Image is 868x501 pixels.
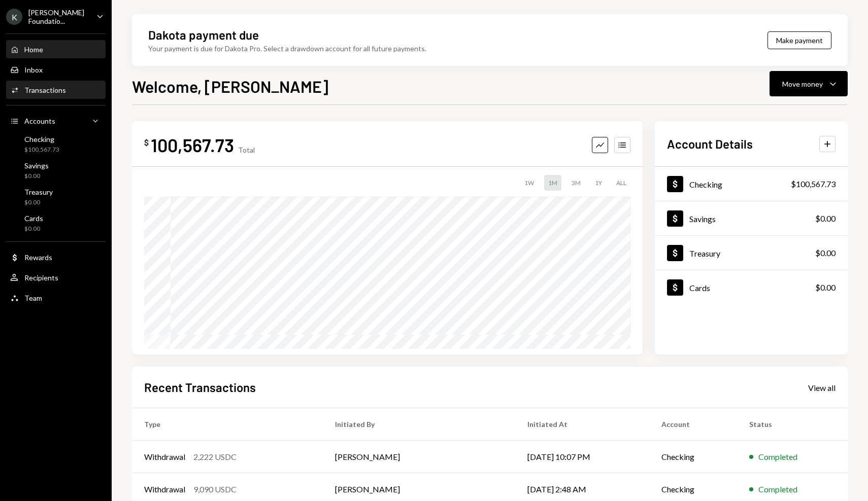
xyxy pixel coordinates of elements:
div: Treasury [689,248,720,258]
div: $0.00 [815,281,836,294]
a: Transactions [6,81,106,99]
div: Home [24,45,43,54]
div: $100,567.73 [24,146,59,154]
div: Move money [782,79,823,89]
div: 9,090 USDC [193,483,237,495]
div: Checking [24,135,59,144]
div: Withdrawal [144,483,185,495]
a: Cards$0.00 [655,270,848,304]
div: K [6,9,22,25]
div: Completed [758,483,797,495]
a: Cards$0.00 [6,211,106,235]
a: Inbox [6,60,106,79]
h1: Welcome, [PERSON_NAME] [132,76,328,96]
a: Accounts [6,112,106,130]
div: Cards [689,283,710,293]
div: $0.00 [815,247,836,259]
div: $0.00 [815,212,836,225]
div: Withdrawal [144,451,185,463]
a: Treasury$0.00 [6,185,106,209]
a: View all [808,382,836,393]
button: Make payment [767,31,831,49]
div: Treasury [24,188,53,196]
a: Rewards [6,248,106,266]
div: Dakota payment due [148,26,259,43]
div: 2,222 USDC [193,451,237,463]
div: [PERSON_NAME] Foundatio... [28,8,88,25]
th: Initiated At [515,408,649,441]
div: 100,567.73 [151,133,234,156]
th: Status [737,408,848,441]
a: Treasury$0.00 [655,236,848,270]
td: Checking [649,441,737,473]
div: Accounts [24,117,55,125]
div: Cards [24,214,43,223]
div: Transactions [24,86,66,94]
th: Type [132,408,323,441]
div: $ [144,137,149,148]
div: Inbox [24,65,43,74]
div: Recipients [24,273,58,282]
div: ALL [612,175,630,191]
div: Completed [758,451,797,463]
button: Move money [770,71,848,96]
div: View all [808,383,836,393]
div: Your payment is due for Dakota Pro. Select a drawdown account for all future payments. [148,43,426,54]
a: Home [6,40,106,58]
th: Account [649,408,737,441]
td: [PERSON_NAME] [323,441,515,473]
a: Checking$100,567.73 [655,167,848,201]
div: Savings [24,161,49,170]
a: Recipients [6,268,106,287]
a: Checking$100,567.73 [6,132,106,156]
th: Initiated By [323,408,515,441]
h2: Recent Transactions [144,379,256,396]
div: $0.00 [24,198,53,207]
div: Team [24,294,42,302]
div: $0.00 [24,172,49,181]
div: 1W [520,175,538,191]
a: Savings$0.00 [655,201,848,235]
div: 1Y [591,175,606,191]
div: Total [238,146,255,154]
a: Savings$0.00 [6,158,106,183]
div: $0.00 [24,225,43,233]
div: Savings [689,214,716,224]
div: Rewards [24,253,52,262]
a: Team [6,289,106,307]
div: 1M [544,175,561,191]
h2: Account Details [667,135,753,152]
div: $100,567.73 [791,178,836,190]
td: [DATE] 10:07 PM [515,441,649,473]
div: 3M [567,175,585,191]
div: Checking [689,180,722,189]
